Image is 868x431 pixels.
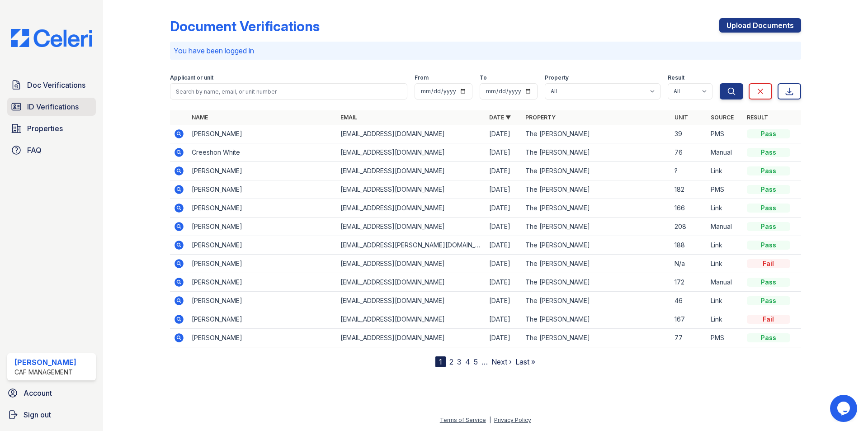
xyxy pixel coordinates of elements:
div: Pass [747,241,790,250]
td: [DATE] [486,180,522,199]
div: Pass [747,222,790,231]
td: [EMAIL_ADDRESS][DOMAIN_NAME] [337,292,486,310]
a: Result [747,114,768,121]
td: 77 [671,329,707,347]
div: Fail [747,259,790,268]
td: [DATE] [486,273,522,292]
td: Link [707,292,743,310]
td: [EMAIL_ADDRESS][DOMAIN_NAME] [337,143,486,162]
div: [PERSON_NAME] [14,357,76,368]
td: 76 [671,143,707,162]
td: PMS [707,125,743,143]
td: Link [707,162,743,180]
a: Account [4,384,99,402]
td: Manual [707,143,743,162]
label: Applicant or unit [170,74,213,81]
div: Document Verifications [170,18,320,34]
a: Email [340,114,357,121]
td: The [PERSON_NAME] [522,255,670,273]
div: Pass [747,185,790,194]
td: [DATE] [486,310,522,329]
td: [EMAIL_ADDRESS][DOMAIN_NAME] [337,162,486,180]
div: Pass [747,148,790,157]
td: PMS [707,329,743,347]
td: The [PERSON_NAME] [522,162,670,180]
td: The [PERSON_NAME] [522,218,670,236]
a: 4 [465,357,470,366]
div: Pass [747,204,790,213]
span: Properties [27,123,63,134]
td: The [PERSON_NAME] [522,329,670,347]
td: [DATE] [486,236,522,255]
span: FAQ [27,145,42,156]
div: Pass [747,333,790,342]
div: Pass [747,166,790,175]
td: The [PERSON_NAME] [522,310,670,329]
td: [DATE] [486,292,522,310]
img: CE_Logo_Blue-a8612792a0a2168367f1c8372b55b34899dd931a85d93a1a3d3e32e68fde9ad4.png [4,29,99,47]
td: 167 [671,310,707,329]
td: 39 [671,125,707,143]
td: [EMAIL_ADDRESS][DOMAIN_NAME] [337,180,486,199]
td: 172 [671,273,707,292]
a: Privacy Policy [494,417,531,423]
td: The [PERSON_NAME] [522,180,670,199]
td: [PERSON_NAME] [188,255,337,273]
a: Source [711,114,734,121]
td: [DATE] [486,329,522,347]
td: [EMAIL_ADDRESS][DOMAIN_NAME] [337,199,486,218]
a: Terms of Service [440,417,486,423]
td: [PERSON_NAME] [188,329,337,347]
td: [EMAIL_ADDRESS][DOMAIN_NAME] [337,329,486,347]
td: [DATE] [486,218,522,236]
td: [PERSON_NAME] [188,162,337,180]
a: 5 [474,357,478,366]
span: Sign out [24,409,51,420]
a: Properties [7,119,96,137]
td: [EMAIL_ADDRESS][PERSON_NAME][DOMAIN_NAME] [337,236,486,255]
td: The [PERSON_NAME] [522,273,670,292]
td: [PERSON_NAME] [188,273,337,292]
p: You have been logged in [174,45,797,56]
td: 46 [671,292,707,310]
td: [PERSON_NAME] [188,218,337,236]
div: CAF Management [14,368,76,377]
a: Sign out [4,406,99,424]
td: [PERSON_NAME] [188,236,337,255]
td: 166 [671,199,707,218]
td: 182 [671,180,707,199]
a: Doc Verifications [7,76,96,94]
a: ID Verifications [7,98,96,116]
iframe: chat widget [830,395,859,422]
td: [DATE] [486,255,522,273]
td: [PERSON_NAME] [188,180,337,199]
td: Creeshon White [188,143,337,162]
div: 1 [435,356,446,367]
a: Date ▼ [489,114,511,121]
td: [EMAIL_ADDRESS][DOMAIN_NAME] [337,255,486,273]
label: To [480,74,487,81]
div: Fail [747,315,790,324]
td: The [PERSON_NAME] [522,292,670,310]
span: ID Verifications [27,101,79,112]
div: | [489,417,491,423]
a: Upload Documents [719,18,801,33]
a: Name [192,114,208,121]
td: ? [671,162,707,180]
input: Search by name, email, or unit number [170,83,407,99]
td: [EMAIL_ADDRESS][DOMAIN_NAME] [337,310,486,329]
td: [EMAIL_ADDRESS][DOMAIN_NAME] [337,218,486,236]
td: [PERSON_NAME] [188,125,337,143]
a: 3 [457,357,462,366]
span: Account [24,388,52,398]
td: Link [707,199,743,218]
div: Pass [747,129,790,138]
td: [PERSON_NAME] [188,310,337,329]
td: [DATE] [486,143,522,162]
td: The [PERSON_NAME] [522,199,670,218]
span: … [481,356,488,367]
td: Link [707,255,743,273]
label: Property [545,74,569,81]
td: The [PERSON_NAME] [522,125,670,143]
